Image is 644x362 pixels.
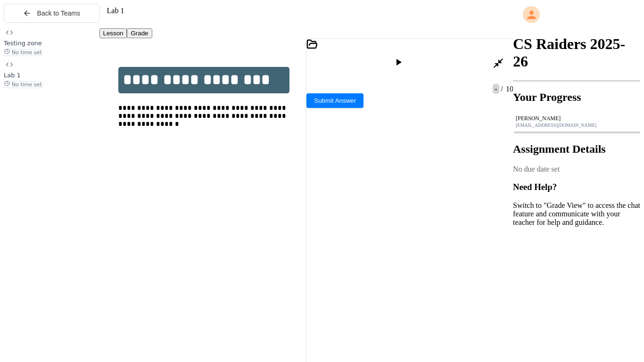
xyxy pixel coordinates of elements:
[493,84,499,94] span: -
[513,4,640,25] div: My Account
[513,91,640,104] h2: Your Progress
[37,9,80,17] span: Back to Teams
[127,28,152,38] button: Grade
[107,7,124,15] span: Lab 1
[513,201,640,227] p: Switch to "Grade View" to access the chat feature and communicate with your teacher for help and ...
[516,115,637,122] div: [PERSON_NAME]
[4,4,99,23] button: Back to Teams
[513,182,640,192] h3: Need Help?
[513,35,640,70] h1: CS Raiders 2025-26
[501,85,503,93] span: /
[4,72,21,79] span: Lab 1
[314,97,356,104] span: Submit Answer
[516,123,637,128] div: [EMAIL_ADDRESS][DOMAIN_NAME]
[306,93,363,108] button: Submit Answer
[99,28,127,38] button: Lesson
[513,143,640,156] h2: Assignment Details
[504,85,513,93] span: 10
[513,165,640,173] div: No due date set
[4,49,42,56] span: No time set
[4,40,42,47] span: Testing zone
[4,81,42,88] span: No time set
